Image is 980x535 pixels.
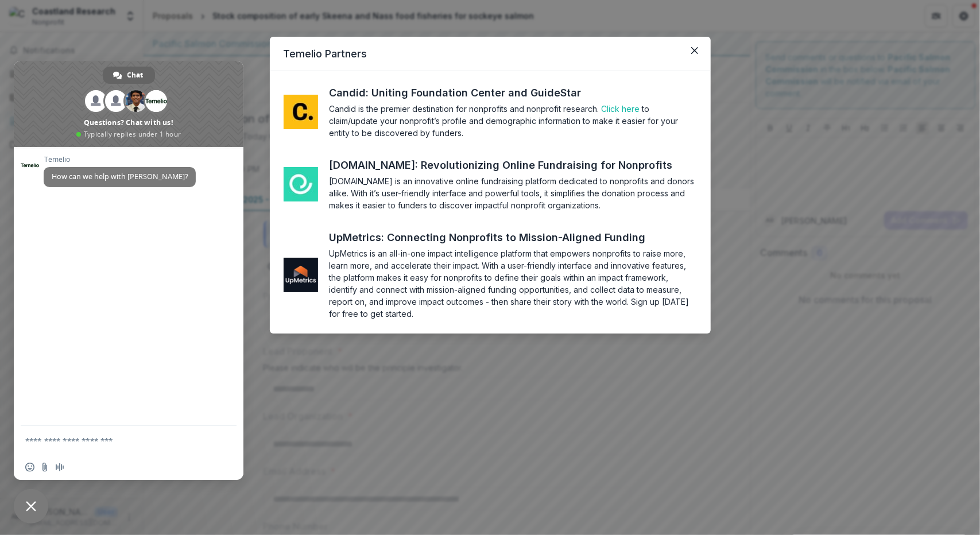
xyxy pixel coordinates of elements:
[284,95,318,129] img: me
[25,463,34,472] span: Insert an emoji
[330,175,697,211] section: [DOMAIN_NAME] is an innovative online fundraising platform dedicated to nonprofits and donors ali...
[270,37,711,71] header: Temelio Partners
[40,463,49,472] span: Send a file
[284,258,318,292] img: me
[25,426,209,455] textarea: Compose your message...
[52,172,188,181] span: How can we help with [PERSON_NAME]?
[330,247,697,320] section: UpMetrics is an all-in-one impact intelligence platform that empowers nonprofits to raise more, l...
[330,103,697,139] section: Candid is the premier destination for nonprofits and nonprofit research. to claim/update your non...
[127,67,144,84] span: Chat
[284,167,318,201] img: me
[330,157,694,173] a: [DOMAIN_NAME]: Revolutionizing Online Fundraising for Nonprofits
[330,230,667,245] a: UpMetrics: Connecting Nonprofits to Mission-Aligned Funding
[44,156,196,164] span: Temelio
[14,489,48,524] a: Close chat
[330,85,603,100] a: Candid: Uniting Foundation Center and GuideStar
[685,41,704,60] button: Close
[103,67,155,84] a: Chat
[602,104,640,114] a: Click here
[55,463,64,472] span: Audio message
